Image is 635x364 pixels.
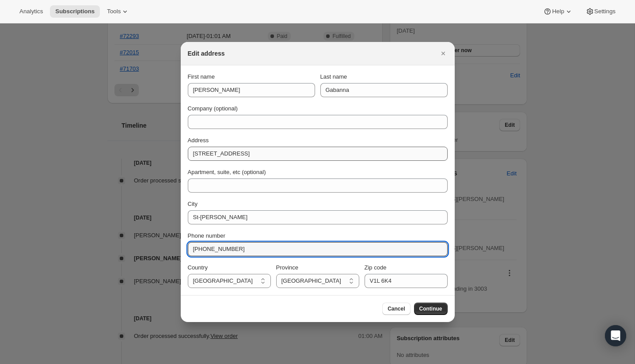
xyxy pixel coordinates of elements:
button: Close [437,47,449,60]
span: Address [188,137,209,144]
button: Tools [102,5,135,18]
span: Subscriptions [55,8,95,15]
button: Continue [414,303,448,315]
span: City [188,201,198,207]
span: Last name [320,73,347,80]
span: Company (optional) [188,105,238,112]
span: Phone number [188,232,225,239]
span: Apartment, suite, etc (optional) [188,169,266,175]
span: Analytics [19,8,43,15]
span: Cancel [388,305,405,312]
span: Settings [594,8,616,15]
h2: Edit address [188,49,225,58]
button: Settings [580,5,621,18]
span: Tools [107,8,121,15]
span: Help [552,8,564,15]
button: Analytics [14,5,48,18]
span: Country [188,264,208,271]
span: Continue [419,305,442,312]
button: Help [538,5,578,18]
div: Open Intercom Messenger [605,325,626,346]
span: First name [188,73,215,80]
span: Province [276,264,299,271]
button: Cancel [382,303,410,315]
span: Zip code [365,264,387,271]
button: Subscriptions [50,5,100,18]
